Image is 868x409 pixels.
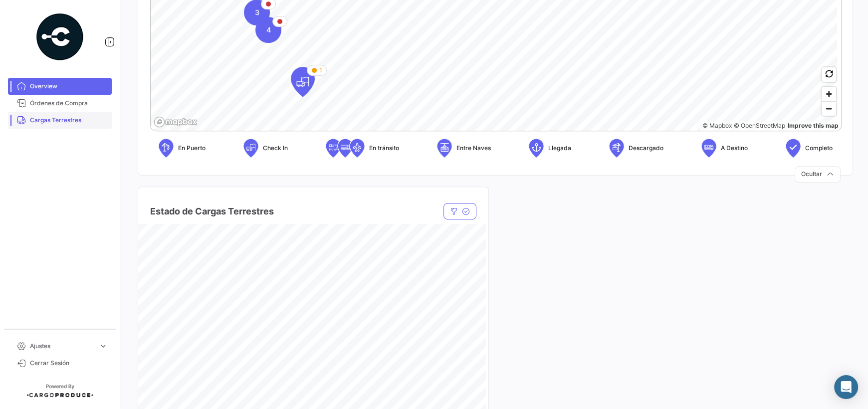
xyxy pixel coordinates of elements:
span: 1 [319,66,322,75]
a: Órdenes de Compra [8,95,112,112]
button: Zoom in [822,87,836,101]
a: Map feedback [788,122,839,129]
span: En Puerto [178,144,206,153]
span: Ajustes [30,342,95,351]
div: Abrir Intercom Messenger [834,375,858,399]
span: Zoom out [822,102,836,116]
div: Map marker [291,67,315,97]
div: Map marker [255,17,281,43]
h4: Estado de Cargas Terrestres [150,204,274,218]
button: Zoom out [822,101,836,116]
span: En tránsito [369,144,399,153]
span: 3 [255,7,259,17]
span: Llegada [548,144,571,153]
a: Mapbox logo [154,116,198,128]
a: Mapbox [702,122,732,129]
span: Check In [263,144,288,153]
span: Overview [30,82,108,91]
span: Órdenes de Compra [30,99,108,108]
span: expand_more [99,342,108,351]
span: Completo [805,144,833,153]
span: 4 [266,25,271,35]
a: OpenStreetMap [734,122,785,129]
span: A Destino [721,144,748,153]
button: Ocultar [795,166,841,183]
span: Entre Naves [456,144,491,153]
a: Overview [8,78,112,95]
span: Cargas Terrestres [30,116,108,125]
a: Cargas Terrestres [8,112,112,129]
span: Cerrar Sesión [30,359,108,368]
img: powered-by.png [35,12,85,62]
span: Descargado [629,144,663,153]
